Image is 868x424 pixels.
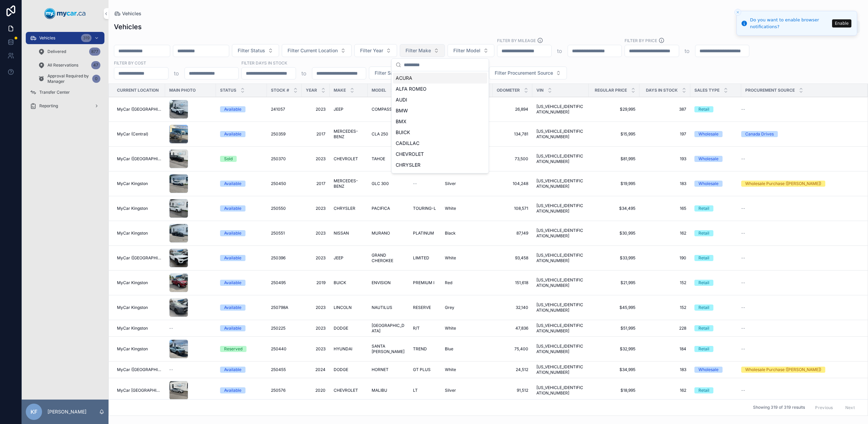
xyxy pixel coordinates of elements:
a: [US_VEHICLE_IDENTIFICATION_NUMBER] [536,277,585,288]
a: 250359 [271,131,298,137]
a: -- [413,181,437,186]
span: -- [413,181,417,186]
span: Filter Current Location [288,47,338,54]
a: 241057 [271,107,298,112]
a: Black [445,231,489,236]
div: Available [224,181,241,187]
a: Delivered877 [34,45,104,58]
a: 2017 [306,131,325,137]
a: 197 [644,131,686,137]
span: MyCar Kingston [117,305,148,310]
a: MyCar Kingston [117,305,161,310]
a: Red [445,280,489,285]
span: $21,995 [593,280,635,285]
span: Filter Make [406,47,431,54]
span: Silver [445,181,456,186]
span: [US_VEHICLE_IDENTIFICATION_NUMBER] [536,153,585,164]
span: 104,248 [497,181,528,186]
div: Retail [698,325,709,331]
span: CLA 250 [372,131,388,137]
a: Silver [445,181,489,186]
span: NAUTILUS [372,305,392,310]
a: -- [741,305,860,310]
span: $33,995 [593,255,635,261]
span: DODGE [396,172,412,179]
button: Select Button [489,67,567,79]
a: 387 [644,107,686,112]
span: [US_VEHICLE_IDENTIFICATION_NUMBER] [536,104,585,115]
a: 2023 [306,107,325,112]
a: Vehicles [114,10,141,17]
a: MyCar ([GEOGRAPHIC_DATA]) [117,156,161,162]
a: 2019 [306,280,325,285]
a: [US_VEHICLE_IDENTIFICATION_NUMBER] [536,178,585,189]
a: Available [220,230,263,236]
span: PACIFICA [372,206,390,211]
span: Filter Year [360,47,383,54]
a: $34,495 [593,206,635,211]
button: Enable [832,19,851,27]
a: 165 [644,206,686,211]
a: [US_VEHICLE_IDENTIFICATION_NUMBER] [536,129,585,140]
span: 250798A [271,305,288,310]
div: 0 [92,75,100,83]
a: JEEP [334,107,363,112]
a: [US_VEHICLE_IDENTIFICATION_NUMBER] [536,302,585,313]
a: [US_VEHICLE_IDENTIFICATION_NUMBER] [536,253,585,263]
a: GLC 300 [372,181,405,186]
a: CHEVROLET [334,156,363,162]
a: $81,995 [593,156,635,162]
a: CHRYSLER [334,206,363,211]
a: $29,995 [593,107,635,112]
span: MyCar ([GEOGRAPHIC_DATA]) [117,107,161,112]
div: 319 [81,34,92,42]
span: ALFA ROMEO [396,86,427,92]
span: 2023 [306,305,325,310]
a: Transfer Center [26,86,104,98]
a: BUICK [334,280,363,285]
span: MyCar Kingston [117,206,148,211]
span: [US_VEHICLE_IDENTIFICATION_NUMBER] [536,228,585,239]
span: Grey [445,305,454,310]
div: Available [224,280,241,286]
span: CHEVROLET [334,156,358,162]
a: -- [741,280,860,285]
a: Available [220,255,263,261]
a: MyCar Kingston [117,181,161,186]
label: FILTER BY PRICE [625,37,657,43]
a: MyCar Kingston [117,206,161,211]
span: MERCEDES-BENZ [334,129,363,140]
span: GLC 300 [372,181,389,186]
span: 152 [644,305,686,310]
span: Delivered [47,49,66,54]
a: Wholesale Purchase ([PERSON_NAME]) [741,181,860,187]
a: PLATINUM [413,231,437,236]
a: $45,995 [593,305,635,310]
button: Select Button [400,44,445,57]
span: JEEP [334,255,343,261]
span: PREMIUM I [413,280,434,285]
div: Wholesale [698,156,718,162]
div: Available [224,205,241,211]
span: PLATINUM [413,231,434,236]
a: 190 [644,255,686,261]
div: Canada Drives [745,131,774,137]
a: MURANO [372,231,405,236]
a: MyCar ([GEOGRAPHIC_DATA]) [117,255,161,261]
span: Filter Sales Type [375,70,413,76]
span: ENVISION [372,280,391,285]
span: Transfer Center [39,90,70,95]
span: 32,140 [497,305,528,310]
a: 2017 [306,181,325,186]
div: Retail [698,305,709,311]
span: $30,995 [593,231,635,236]
div: Retail [698,230,709,236]
span: TAHOE [372,156,385,162]
span: 93,458 [497,255,528,261]
a: 250798A [271,305,298,310]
